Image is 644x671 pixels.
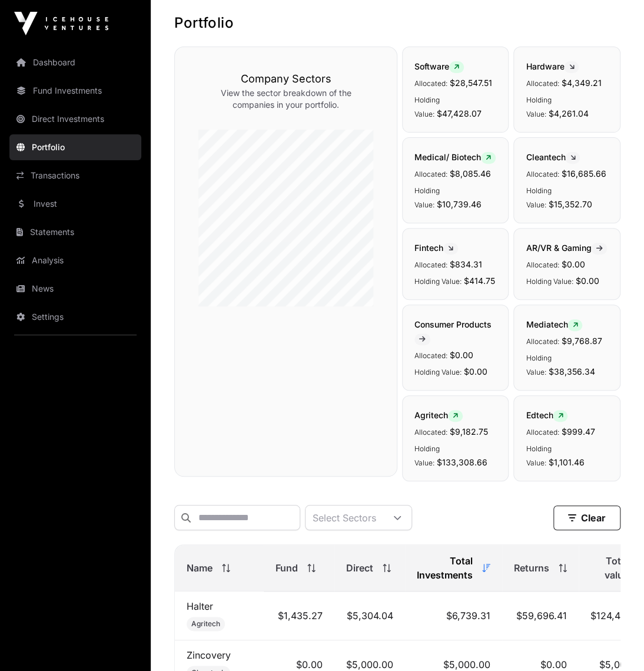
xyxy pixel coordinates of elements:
span: $0.00 [450,350,473,360]
td: $1,435.27 [264,591,334,640]
span: $4,349.21 [561,78,601,88]
span: Name [187,561,213,575]
span: Fintech [414,243,458,253]
span: $0.00 [561,259,585,269]
td: $5,304.04 [334,591,405,640]
span: $0.00 [575,276,599,286]
a: Settings [9,304,141,330]
span: Allocated: [526,170,559,179]
a: Halter [187,600,213,612]
span: Allocated: [414,170,447,179]
span: Holding Value: [414,277,462,286]
span: Agritech [414,410,463,420]
span: Holding Value: [526,95,551,118]
span: Hardware [526,61,579,71]
td: $6,739.31 [405,591,502,640]
button: Clear [553,505,620,530]
span: $16,685.66 [561,168,606,179]
span: $47,428.07 [437,108,482,118]
a: Invest [9,191,141,217]
a: News [9,276,141,302]
span: Medical/ Biotech [414,152,496,162]
span: Total value [590,554,629,582]
span: Direct [346,561,373,575]
span: Allocated: [414,428,447,437]
span: $10,739.46 [437,199,482,209]
span: Holding Value: [526,277,573,286]
span: $1,101.46 [548,457,584,467]
span: Holding Value: [526,186,551,209]
p: View the sector breakdown of the companies in your portfolio. [198,87,373,111]
span: $15,352.70 [548,199,592,209]
div: Select Sectors [306,505,383,530]
span: $414.75 [464,276,495,286]
span: Holding Value: [414,186,440,209]
img: Icehouse Ventures Logo [14,12,108,35]
span: $9,182.75 [450,427,488,437]
span: $0.00 [464,366,487,376]
span: Consumer Products [414,319,492,343]
span: $133,308.66 [437,457,487,467]
span: Mediatech [526,319,582,329]
a: Zincovery [187,649,231,661]
span: Total Investments [417,554,473,582]
a: Statements [9,219,141,245]
span: Edtech [526,410,567,420]
span: Allocated: [526,79,559,88]
span: $4,261.04 [548,108,588,118]
span: Allocated: [414,260,447,269]
span: Returns [514,561,549,575]
span: Allocated: [526,337,559,346]
a: Analysis [9,247,141,273]
span: Fund [275,561,298,575]
span: Allocated: [526,260,559,269]
td: $59,696.41 [502,591,579,640]
span: Holding Value: [526,444,551,467]
span: Cleantech [526,152,580,162]
iframe: Chat Widget [585,614,644,671]
span: Holding Value: [414,444,440,467]
a: Fund Investments [9,78,141,104]
span: $8,085.46 [450,168,491,179]
span: Allocated: [526,428,559,437]
span: $28,547.51 [450,78,492,88]
span: $38,356.34 [548,366,595,376]
span: Holding Value: [414,368,462,376]
h1: Portfolio [174,14,620,32]
span: Holding Value: [526,353,551,376]
span: Holding Value: [414,95,440,118]
h3: Company Sectors [198,71,373,87]
span: Allocated: [414,79,447,88]
span: Software [414,61,464,71]
a: Portfolio [9,134,141,160]
span: $9,768.87 [561,336,602,346]
span: AR/VR & Gaming [526,243,607,253]
span: $834.31 [450,259,482,269]
span: $999.47 [561,427,595,437]
span: Agritech [191,619,220,629]
a: Direct Investments [9,106,141,132]
a: Dashboard [9,49,141,75]
a: Transactions [9,163,141,189]
span: Allocated: [414,351,447,360]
